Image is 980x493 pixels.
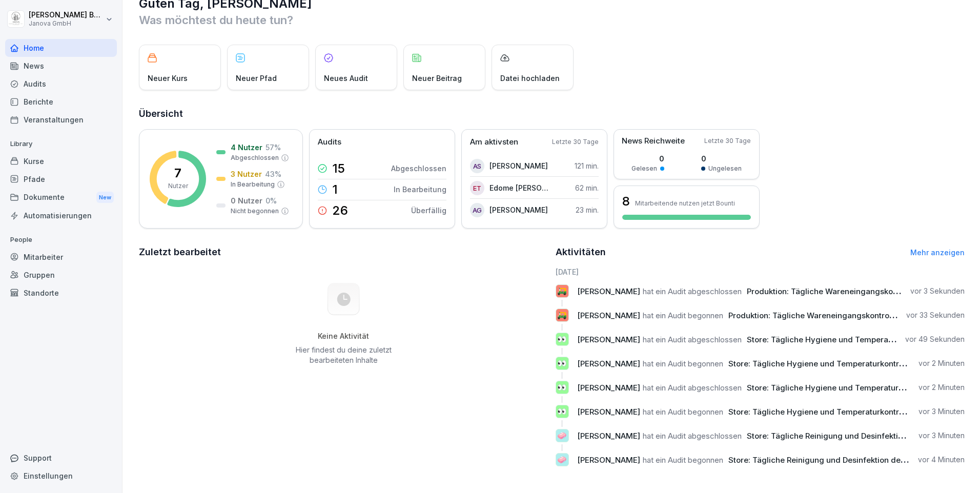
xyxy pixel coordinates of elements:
[918,358,965,368] p: vor 2 Minuten
[910,248,965,257] a: Mehr anzeigen
[96,192,114,203] div: New
[747,431,946,441] span: Store: Tägliche Reinigung und Desinfektion der Filiale
[557,428,567,443] p: 🧼
[5,75,117,93] a: Audits
[148,73,188,84] p: Neuer Kurs
[918,382,965,393] p: vor 2 Minuten
[5,111,117,129] div: Veranstaltungen
[231,180,275,189] p: In Bearbeitung
[5,248,117,266] a: Mitarbeiter
[557,380,567,395] p: 👀
[139,245,548,259] h2: Zuletzt bearbeitet
[577,407,640,417] span: [PERSON_NAME]
[635,199,735,207] p: Mitarbeitende nutzen jetzt Bounti
[29,11,104,19] p: [PERSON_NAME] Baradei
[266,142,281,153] p: 57 %
[728,311,898,320] span: Produktion: Tägliche Wareneingangskontrolle
[575,182,599,193] p: 62 min.
[168,181,188,191] p: Nutzer
[391,163,446,174] p: Abgeschlossen
[236,73,277,84] p: Neuer Pfad
[577,359,640,368] span: [PERSON_NAME]
[643,455,723,465] span: hat ein Audit begonnen
[292,332,395,341] h5: Keine Aktivität
[622,135,685,147] p: News Reichweite
[489,160,548,171] p: [PERSON_NAME]
[557,356,567,371] p: 👀
[622,193,630,210] h3: 8
[470,181,484,195] div: ET
[5,170,117,188] div: Pfade
[906,310,965,320] p: vor 33 Sekunden
[704,136,751,146] p: Letzte 30 Tage
[643,311,723,320] span: hat ein Audit begonnen
[412,73,462,84] p: Neuer Beitrag
[728,407,973,417] span: Store: Tägliche Hygiene und Temperaturkontrolle bis 12.00 Mittag
[577,431,640,441] span: [PERSON_NAME]
[728,455,928,465] span: Store: Tägliche Reinigung und Desinfektion der Filiale
[5,188,117,207] div: Dokumente
[231,169,262,179] p: 3 Nutzer
[139,12,965,28] p: Was möchtest du heute tun?
[29,20,104,27] p: Janova GmbH
[575,160,599,171] p: 121 min.
[5,188,117,207] a: DokumenteNew
[643,383,742,393] span: hat ein Audit abgeschlossen
[5,39,117,57] a: Home
[577,383,640,393] span: [PERSON_NAME]
[728,359,973,368] span: Store: Tägliche Hygiene und Temperaturkontrolle bis 12.00 Mittag
[631,153,664,164] p: 0
[577,311,640,320] span: [PERSON_NAME]
[5,232,117,248] p: People
[577,335,640,344] span: [PERSON_NAME]
[332,162,345,175] p: 15
[318,136,341,148] p: Audits
[577,455,640,465] span: [PERSON_NAME]
[174,167,181,179] p: 7
[552,137,599,147] p: Letzte 30 Tage
[324,73,368,84] p: Neues Audit
[631,164,657,173] p: Gelesen
[266,195,277,206] p: 0 %
[701,153,742,164] p: 0
[708,164,742,173] p: Ungelesen
[5,284,117,302] a: Standorte
[5,266,117,284] a: Gruppen
[5,207,117,224] a: Automatisierungen
[643,407,723,417] span: hat ein Audit begonnen
[643,431,742,441] span: hat ein Audit abgeschlossen
[292,345,395,365] p: Hier findest du deine zuletzt bearbeiteten Inhalte
[905,334,965,344] p: vor 49 Sekunden
[470,159,484,173] div: AS
[556,266,965,277] h6: [DATE]
[489,182,548,193] p: Edome [PERSON_NAME]
[231,153,279,162] p: Abgeschlossen
[557,284,567,298] p: 🛺
[918,455,965,465] p: vor 4 Minuten
[5,136,117,152] p: Library
[231,142,262,153] p: 4 Nutzer
[918,406,965,417] p: vor 3 Minuten
[394,184,446,195] p: In Bearbeitung
[557,404,567,419] p: 👀
[231,207,279,216] p: Nicht begonnen
[5,57,117,75] a: News
[5,449,117,467] div: Support
[470,136,518,148] p: Am aktivsten
[332,183,338,196] p: 1
[910,286,965,296] p: vor 3 Sekunden
[489,204,548,215] p: [PERSON_NAME]
[557,308,567,322] p: 🛺
[5,152,117,170] a: Kurse
[918,430,965,441] p: vor 3 Minuten
[5,93,117,111] a: Berichte
[265,169,281,179] p: 43 %
[576,204,599,215] p: 23 min.
[643,286,742,296] span: hat ein Audit abgeschlossen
